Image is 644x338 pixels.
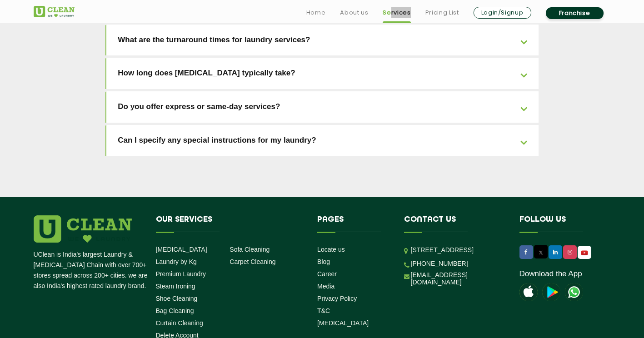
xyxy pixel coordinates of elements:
h4: Our Services [156,215,304,233]
a: Locate us [317,246,345,253]
a: Curtain Cleaning [156,319,203,327]
a: How long does [MEDICAL_DATA] typically take? [106,58,539,89]
p: [STREET_ADDRESS] [411,245,506,255]
a: Can I specify any special instructions for my laundry? [106,125,539,156]
a: Carpet Cleaning [230,258,275,265]
a: Privacy Policy [317,295,357,302]
a: [PHONE_NUMBER] [411,260,468,267]
a: [MEDICAL_DATA] [156,246,207,253]
a: Laundry by Kg [156,258,197,265]
img: logo.png [34,215,132,243]
a: About us [340,7,368,18]
a: Blog [317,258,330,265]
a: Services [383,7,410,18]
img: playstoreicon.png [542,283,560,301]
a: Bag Cleaning [156,307,194,314]
a: Premium Laundry [156,270,206,278]
a: Franchise [546,7,604,19]
a: Download the App [519,269,582,278]
a: [EMAIL_ADDRESS][DOMAIN_NAME] [411,271,506,286]
a: T&C [317,307,330,314]
a: What are the turnaround times for laundry services? [106,25,539,56]
h4: Pages [317,215,390,233]
img: UClean Laundry and Dry Cleaning [565,283,583,301]
a: Sofa Cleaning [230,246,270,253]
img: UClean Laundry and Dry Cleaning [34,6,75,17]
a: Do you offer express or same-day services? [106,91,539,123]
h4: Contact us [404,215,506,233]
p: UClean is India's largest Laundry & [MEDICAL_DATA] Chain with over 700+ stores spread across 200+... [34,249,149,291]
img: apple-icon.png [519,283,538,301]
a: Media [317,283,334,290]
a: Steam Ironing [156,283,195,290]
a: [MEDICAL_DATA] [317,319,369,327]
a: Shoe Cleaning [156,295,198,302]
a: Home [306,7,326,18]
h4: Follow us [519,215,599,233]
img: UClean Laundry and Dry Cleaning [579,248,590,258]
a: Login/Signup [474,7,531,19]
a: Career [317,270,337,278]
a: Pricing List [425,7,459,18]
